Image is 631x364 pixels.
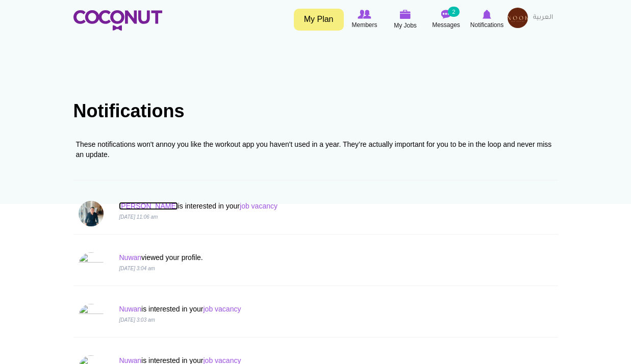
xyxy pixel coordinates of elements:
p: is interested in your [119,201,430,211]
a: Nuwan [119,305,141,313]
i: [DATE] 3:04 am [119,266,155,271]
span: Members [351,20,377,30]
small: 2 [448,7,459,17]
span: Messages [432,20,460,30]
img: Home [73,10,162,31]
i: [DATE] 3:03 am [119,317,155,323]
img: Notifications [483,10,491,19]
a: My Jobs My Jobs [385,8,426,32]
a: العربية [528,8,558,28]
a: job vacancy [240,202,277,210]
a: Notifications Notifications [467,8,508,31]
span: My Jobs [394,20,417,31]
p: is interested in your [119,304,430,314]
img: Browse Members [358,10,371,19]
div: These notifications won't annoy you like the workout app you haven't used in a year. They’re actu... [76,139,556,160]
img: Messages [441,10,451,19]
a: My Plan [294,9,344,31]
a: [PERSON_NAME] [119,202,178,210]
p: viewed your profile. [119,252,430,263]
h1: Notifications [73,101,558,121]
span: Notifications [470,20,503,30]
i: [DATE] 11:06 am [119,214,158,220]
a: Nuwan [119,253,141,262]
a: Browse Members Members [344,8,385,31]
a: job vacancy [203,305,241,313]
a: Messages Messages 2 [426,8,467,31]
img: My Jobs [400,10,411,19]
